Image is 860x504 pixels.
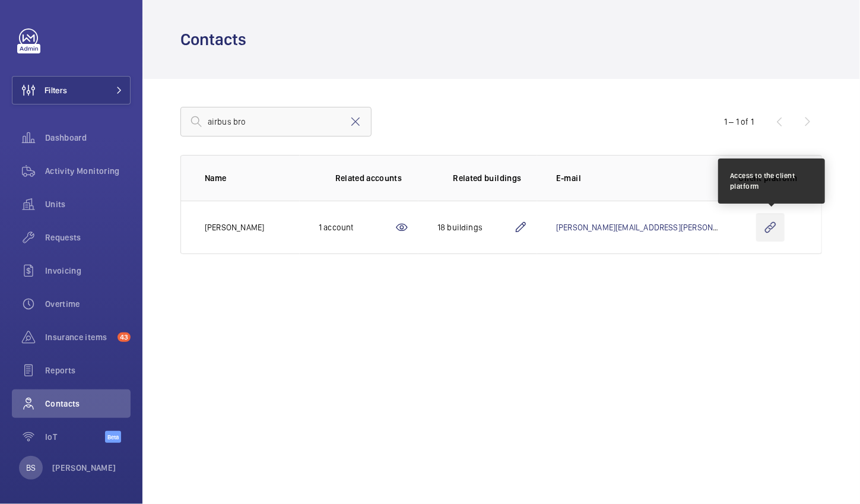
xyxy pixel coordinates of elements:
span: Insurance items [45,331,113,343]
span: 43 [118,332,131,342]
a: [PERSON_NAME][EMAIL_ADDRESS][PERSON_NAME][DOMAIN_NAME] [556,223,800,232]
p: E-mail [556,172,720,184]
span: Reports [45,364,131,376]
span: Units [45,198,131,210]
p: [PERSON_NAME] [205,221,264,233]
p: BS [26,462,36,474]
div: Access to the client platform [730,170,813,192]
p: Name [205,172,300,184]
span: Dashboard [45,132,131,144]
span: Requests [45,232,131,243]
p: Related buildings [453,172,522,184]
span: Contacts [45,398,131,410]
span: Overtime [45,298,131,310]
div: 1 – 1 of 1 [724,116,754,128]
button: Filters [12,76,131,104]
p: [PERSON_NAME] [52,462,116,474]
p: Related accounts [335,172,402,184]
div: 18 buildings [437,221,513,233]
h1: Contacts [180,28,253,50]
span: Beta [105,431,121,443]
span: Filters [45,84,67,96]
span: IoT [45,431,105,443]
span: Invoicing [45,265,131,277]
input: Search by lastname, firstname, mail or client [180,107,372,137]
span: Activity Monitoring [45,165,131,177]
div: 1 account [319,221,395,233]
